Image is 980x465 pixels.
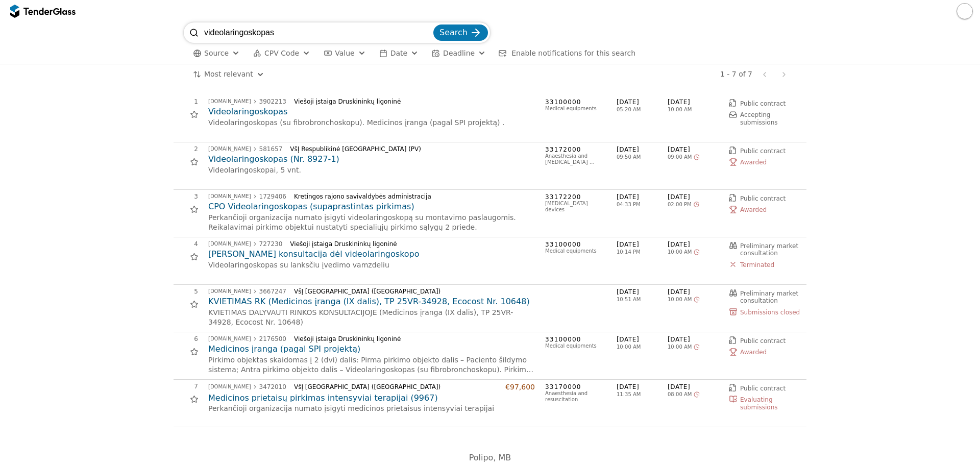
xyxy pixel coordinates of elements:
[740,261,774,268] span: Terminated
[375,47,423,60] button: Date
[617,107,668,113] span: 05:20 AM
[208,241,282,247] a: [DOMAIN_NAME]727230
[208,99,286,105] a: [DOMAIN_NAME]3902213
[668,202,692,208] span: 02:00 PM
[208,308,535,328] p: KVIETIMAS DALYVAUTI RINKOS KONSULTACIJOJE (Medicinos įranga (IX dalis), TP 25VR-34928, Ecocost Nr...
[511,49,635,57] span: Enable notifications for this search
[259,241,283,247] div: 727230
[294,383,498,390] div: VšĮ [GEOGRAPHIC_DATA] ([GEOGRAPHIC_DATA])
[174,240,198,248] div: 4
[174,335,198,342] div: 6
[740,242,800,257] span: Preliminary market consultation
[174,383,198,390] div: 7
[390,49,407,57] span: Date
[208,249,535,260] a: [PERSON_NAME] konsultacija dėl videolaringoskopo
[545,193,606,202] span: 33172200
[208,241,251,247] div: [DOMAIN_NAME]
[208,260,535,271] p: Videolaringoskopas su lanksčiu įvedimo vamzdeliu
[208,146,282,152] a: [DOMAIN_NAME]581657
[740,195,786,202] span: Public contract
[740,385,786,392] span: Public contract
[617,240,668,249] span: [DATE]
[208,336,286,342] a: [DOMAIN_NAME]2176500
[668,249,692,255] span: 10:00 AM
[189,47,244,60] button: Source
[617,383,668,391] span: [DATE]
[740,290,800,304] span: Preliminary market consultation
[208,154,535,165] a: Videolaringoskopas (Nr. 8927-1)
[259,99,286,105] div: 3902213
[290,145,527,153] div: VšĮ Respublikinė [GEOGRAPHIC_DATA] (PV)
[545,390,606,403] div: Anaesthesia and resuscitation
[668,154,692,160] span: 09:00 AM
[617,335,668,344] span: [DATE]
[668,193,719,202] span: [DATE]
[174,288,198,295] div: 5
[208,289,251,294] div: [DOMAIN_NAME]
[204,22,431,43] input: Search tenders...
[545,240,606,249] span: 33100000
[174,98,198,105] div: 1
[259,288,286,295] div: 3667247
[208,99,251,104] div: [DOMAIN_NAME]
[208,106,535,117] a: Videolaringoskopas
[617,154,668,160] span: 09:50 AM
[617,391,668,398] span: 11:35 AM
[469,453,511,462] span: Polipo, MB
[249,47,314,60] button: CPV Code
[335,49,354,57] span: Value
[617,193,668,202] span: [DATE]
[740,309,800,316] span: Submissions closed
[208,344,535,355] a: Medicinos įranga (pagal SPI projektą)
[495,47,639,60] button: Enable notifications for this search
[320,47,370,60] button: Value
[545,335,606,344] span: 33100000
[208,296,535,307] a: KVIETIMAS RK (Medicinos įranga (IX dalis), TP 25VR-34928, Ecocost Nr. 10648)
[740,396,778,410] span: Evaluating submissions
[208,384,286,390] a: [DOMAIN_NAME]3472010
[428,47,490,60] button: Deadline
[545,153,606,165] div: Anaesthesia and [MEDICAL_DATA] devices
[617,202,668,208] span: 04:33 PM
[208,213,535,233] p: Perkančioji organizacija numato įsigyti videolaringoskopą su montavimo paslaugomis. Reikalavimai ...
[174,145,198,153] div: 2
[208,393,535,404] a: Medicinos prietaisų pirkimas intensyviai terapijai (9967)
[617,344,668,350] span: 10:00 AM
[668,335,719,344] span: [DATE]
[259,384,286,390] div: 3472010
[668,240,719,249] span: [DATE]
[208,404,535,414] p: Perkančioji organizacija numato įsigyti medicinos prietaisus intensyviai terapijai
[668,391,692,398] span: 08:00 AM
[617,249,668,255] span: 10:14 PM
[294,288,527,295] div: VšĮ [GEOGRAPHIC_DATA] ([GEOGRAPHIC_DATA])
[668,344,692,350] span: 10:00 AM
[617,98,668,107] span: [DATE]
[208,201,535,212] a: CPO Videolaringoskopas (supaprastintas pirkimas)
[545,98,606,107] span: 33100000
[740,159,767,166] span: Awarded
[208,118,535,128] p: Videolaringoskopas (su fibrobronchoskopu). Medicinos įranga (pagal SPI projektą) .
[208,194,251,199] div: [DOMAIN_NAME]
[290,240,527,248] div: Viešoji įstaiga Druskininkų ligoninė
[208,288,286,295] a: [DOMAIN_NAME]3667247
[617,288,668,297] span: [DATE]
[294,335,527,342] div: Viešoji įstaiga Druskininkų ligoninė
[545,106,606,112] div: Medical equipments
[545,383,606,391] span: 33170000
[174,193,198,200] div: 3
[259,146,283,152] div: 581657
[740,206,767,213] span: Awarded
[443,49,475,57] span: Deadline
[668,107,692,113] span: 10:00 AM
[208,193,286,200] a: [DOMAIN_NAME]1729406
[668,145,719,154] span: [DATE]
[740,148,786,155] span: Public contract
[720,70,752,79] div: 1 - 7 of 7
[259,336,286,342] div: 2176500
